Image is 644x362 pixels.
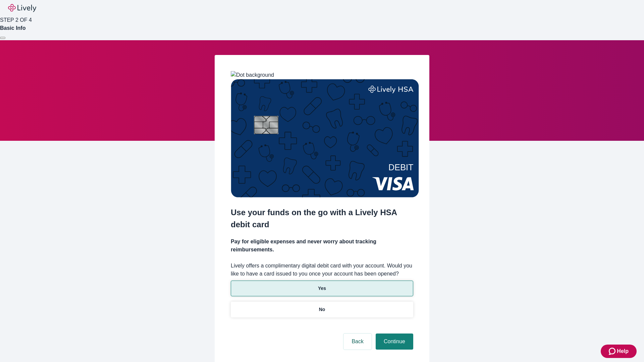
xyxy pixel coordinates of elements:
[8,4,36,12] img: Lively
[318,285,326,292] p: Yes
[231,71,274,79] img: Dot background
[609,347,617,355] svg: Zendesk support icon
[231,206,413,231] h2: Use your funds on the go with a Lively HSA debit card
[376,334,413,350] button: Continue
[231,79,419,197] img: Debit card
[319,306,325,313] p: No
[231,238,413,254] h4: Pay for eligible expenses and never worry about tracking reimbursements.
[231,281,413,296] button: Yes
[231,262,413,278] label: Lively offers a complimentary digital debit card with your account. Would you like to have a card...
[231,302,413,317] button: No
[617,347,629,355] span: Help
[343,334,372,350] button: Back
[601,345,637,358] button: Zendesk support iconHelp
